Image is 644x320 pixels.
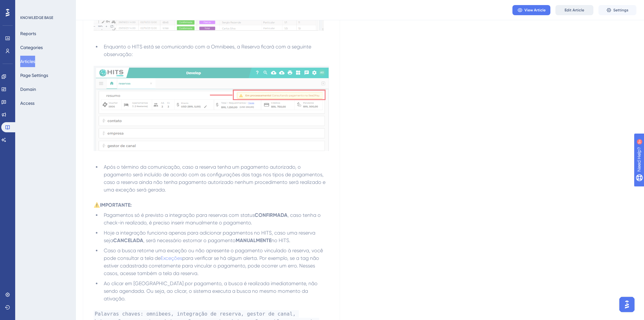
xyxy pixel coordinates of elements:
div: 9+ [43,3,47,8]
button: Page Settings [20,70,48,81]
button: Access [20,97,34,109]
strong: CANCELADA [113,237,143,243]
button: Articles [20,56,35,67]
span: Edit Article [565,8,584,13]
button: Categories [20,42,43,53]
button: Settings [598,5,636,15]
span: Need Help? [15,2,40,9]
span: Após o término da comunicação, caso a reserva tenha um pagamento autorizado, o pagamento será inc... [104,164,327,193]
span: para verificar se há algum alerta. Por exemplo, se a tag não estiver cadastrada corretamente para... [104,255,320,276]
span: Ao clicar em [GEOGRAPHIC_DATA] por pagamento, a busca é realizada imediatamente, não sendo agenda... [104,280,319,302]
span: , será necessário estornar o pagamento [143,237,236,243]
span: View Article [524,8,546,13]
div: KNOWLEDGE BASE [20,15,53,20]
iframe: UserGuiding AI Assistant Launcher [617,295,636,314]
button: Domain [20,84,36,95]
span: no HITS. [271,237,290,243]
strong: CONFIRMADA [255,212,288,218]
strong: MANUALMENTE [236,237,271,243]
button: Reports [20,28,36,39]
span: Pagamentos só é previsto a integração para reservas com status [104,212,255,218]
span: Caso a busca retorne uma exceção ou não apresente o pagamento vinculado à reserva, você pode cons... [104,248,324,261]
span: Enquanto o HITS está se comunicando com a Omnibees, a Reserva ficará com a seguinte observação: [104,44,313,57]
a: Exceções [161,255,182,261]
strong: ⚠️IMPORTANTE: [94,202,132,208]
span: Settings [613,8,629,13]
button: Edit Article [555,5,593,15]
button: View Article [512,5,550,15]
span: Hoje a integração funciona apenas para adicionar pagamentos no HITS, caso uma reserva seja [104,230,317,243]
span: , caso tenha o check-in realizado, é preciso inserir manualmente o pagamento. [104,212,322,226]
